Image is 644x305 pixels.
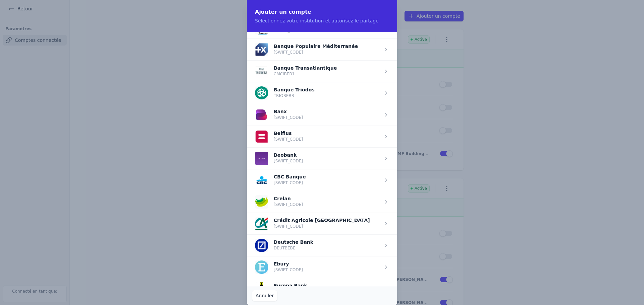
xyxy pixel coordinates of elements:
button: Crédit Agricole [GEOGRAPHIC_DATA] [SWIFT_CODE] [255,217,370,230]
button: Annuler [252,290,277,301]
button: Ebury [SWIFT_CODE] [255,260,303,274]
p: CBC Banque [274,175,306,179]
p: Belfius [274,131,303,135]
p: Beobank [274,153,303,157]
p: Deutsche Bank [274,240,313,244]
button: Deutsche Bank DEUTBEBE [255,239,313,252]
button: Beobank [SWIFT_CODE] [255,152,303,165]
p: Europa Bank [274,284,307,288]
p: Banque Triodos [274,88,315,92]
p: Banque Populaire Méditerranée [274,44,358,48]
button: Belfius [SWIFT_CODE] [255,130,303,143]
p: Banque Transatlantique [274,66,337,70]
button: [SWIFT_CODE] [255,21,306,34]
button: Banque Populaire Méditerranée [SWIFT_CODE] [255,43,358,56]
p: Banx [274,109,303,113]
p: Crelan [274,197,303,201]
button: CBC Banque [SWIFT_CODE] [255,173,306,187]
button: Banque Transatlantique CMCIBEB1 [255,65,337,78]
button: Europa Bank [255,282,307,296]
button: Banx [SWIFT_CODE] [255,108,303,122]
p: Crédit Agricole [GEOGRAPHIC_DATA] [274,218,370,222]
p: Sélectionnez votre institution et autorisez le partage [255,17,389,24]
h2: Ajouter un compte [255,8,389,16]
button: Banque Triodos TRIOBEBB [255,86,315,100]
button: Crelan [SWIFT_CODE] [255,195,303,209]
p: Ebury [274,262,303,266]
